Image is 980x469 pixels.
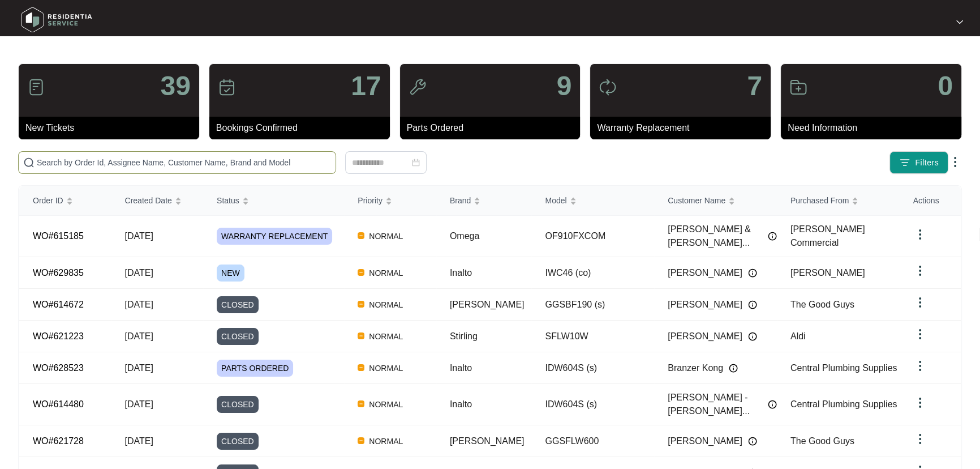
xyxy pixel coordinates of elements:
span: NORMAL [364,229,407,243]
span: [DATE] [125,231,153,241]
span: [DATE] [125,363,153,373]
span: The Good Guys [790,436,854,446]
span: Priority [358,194,382,207]
td: SFLW10W [531,321,654,352]
th: Priority [344,186,436,216]
th: Brand [436,186,532,216]
img: icon [789,78,807,96]
th: Purchased From [777,186,900,216]
span: [DATE] [125,436,153,446]
button: filter iconFilters [889,151,948,174]
img: dropdown arrow [913,296,927,309]
p: 0 [938,73,953,100]
img: Info icon [748,437,757,446]
img: dropdown arrow [913,432,927,446]
span: The Good Guys [790,300,854,309]
span: [DATE] [125,300,153,309]
span: Branzer Kong [668,361,723,375]
span: Customer Name [668,194,725,207]
img: dropdown arrow [913,264,927,278]
td: OF910FXCOM [531,216,654,257]
a: WO#614480 [33,399,84,409]
p: 9 [557,73,572,100]
th: Actions [900,186,961,216]
span: Purchased From [790,194,849,207]
p: 7 [747,73,762,100]
th: Order ID [19,186,111,216]
th: Model [531,186,654,216]
img: Info icon [768,232,777,241]
span: NORMAL [364,298,407,312]
img: icon [218,78,236,96]
p: 17 [351,73,381,100]
span: Status [217,194,239,207]
img: Info icon [729,364,738,373]
span: NORMAL [364,361,407,375]
span: [PERSON_NAME] - [PERSON_NAME]... [668,391,762,418]
span: Inalto [450,363,472,373]
a: WO#615185 [33,231,84,241]
span: Central Plumbing Supplies [790,363,897,373]
span: [PERSON_NAME] [450,436,525,446]
img: dropdown arrow [913,327,927,341]
a: WO#614672 [33,300,84,309]
img: Vercel Logo [358,364,364,371]
span: NORMAL [364,398,407,411]
td: IDW604S (s) [531,384,654,425]
th: Created Date [111,186,204,216]
span: Inalto [450,268,472,278]
input: Search by Order Id, Assignee Name, Customer Name, Brand and Model [37,156,331,169]
span: [PERSON_NAME] [668,434,742,448]
img: Vercel Logo [358,232,364,239]
span: [PERSON_NAME] [668,266,742,280]
span: CLOSED [217,396,259,413]
span: Inalto [450,399,472,409]
span: WARRANTY REPLACEMENT [217,228,332,245]
td: GGSBF190 (s) [531,289,654,321]
span: [PERSON_NAME] [668,330,742,343]
span: PARTS ORDERED [217,360,293,377]
span: Aldi [790,331,806,341]
p: Parts Ordered [407,121,581,135]
img: icon [27,78,45,96]
a: WO#629835 [33,268,84,278]
span: Filters [915,157,939,169]
a: WO#621728 [33,436,84,446]
img: filter icon [899,157,910,168]
span: Brand [450,194,471,207]
span: NEW [217,265,244,282]
img: icon [599,78,617,96]
span: Stirling [450,331,478,341]
img: Vercel Logo [358,400,364,407]
span: [PERSON_NAME] [450,300,525,309]
a: WO#628523 [33,363,84,373]
img: Vercel Logo [358,301,364,308]
span: [PERSON_NAME] [790,268,865,278]
a: WO#621223 [33,331,84,341]
img: dropdown arrow [913,359,927,373]
p: 39 [160,73,190,100]
span: Created Date [125,194,172,207]
span: [PERSON_NAME] [668,298,742,312]
img: dropdown arrow [956,19,963,25]
p: Bookings Confirmed [216,121,390,135]
p: New Tickets [25,121,199,135]
img: icon [409,78,427,96]
img: Info icon [748,268,757,278]
td: IDW604S (s) [531,352,654,384]
span: [PERSON_NAME] Commercial [790,224,865,248]
img: dropdown arrow [913,228,927,241]
td: GGSFLW600 [531,425,654,457]
span: CLOSED [217,328,259,345]
p: Warranty Replacement [597,121,771,135]
img: Vercel Logo [358,437,364,444]
span: Central Plumbing Supplies [790,399,897,409]
img: Info icon [768,400,777,409]
img: Info icon [748,300,757,309]
span: [DATE] [125,331,153,341]
span: Omega [450,231,479,241]
img: dropdown arrow [948,155,962,169]
th: Customer Name [654,186,777,216]
td: IWC46 (co) [531,257,654,289]
span: CLOSED [217,433,259,450]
